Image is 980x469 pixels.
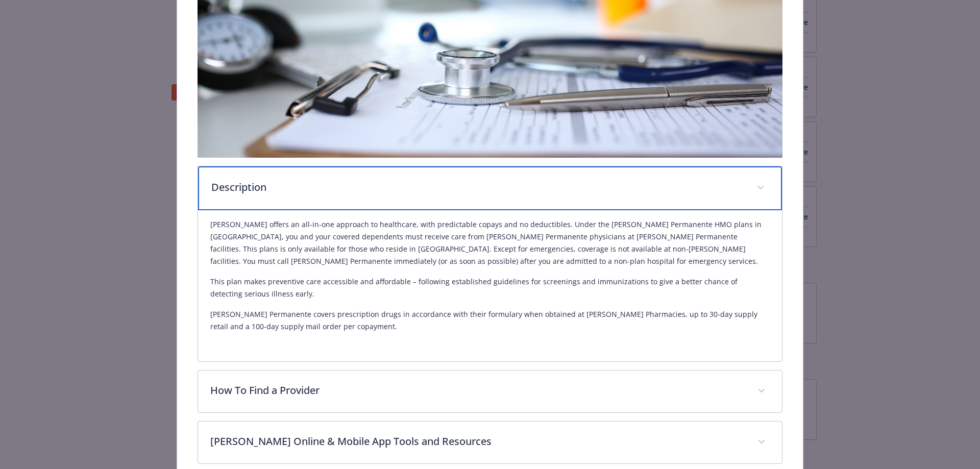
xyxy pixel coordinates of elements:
[211,180,745,195] p: Description
[210,434,746,449] p: [PERSON_NAME] Online & Mobile App Tools and Resources
[198,166,782,210] div: Description
[210,383,746,398] p: How To Find a Provider
[198,210,782,361] div: Description
[198,422,782,463] div: [PERSON_NAME] Online & Mobile App Tools and Resources
[210,276,770,300] p: This plan makes preventive care accessible and affordable – following established guidelines for ...
[210,218,770,267] p: [PERSON_NAME] offers an all-in-one approach to healthcare, with predictable copays and no deducti...
[198,371,782,412] div: How To Find a Provider
[210,308,770,333] p: [PERSON_NAME] Permanente covers prescription drugs in accordance with their formulary when obtain...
